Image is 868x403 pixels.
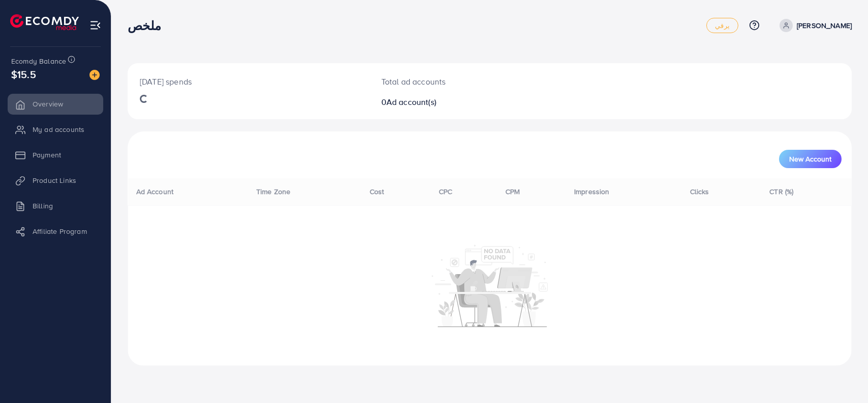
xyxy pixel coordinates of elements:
p: Total ad accounts [381,75,538,88]
img: menu [89,19,101,31]
img: logo [10,14,79,30]
span: Ad account(s) [386,96,436,108]
button: New Account [779,150,842,168]
a: [PERSON_NAME] [775,19,852,32]
span: $15.5 [11,67,36,82]
p: [PERSON_NAME] [797,19,852,32]
p: [DATE] spends [140,75,357,88]
img: image [89,70,100,80]
span: Ecomdy Balance [11,56,66,66]
font: ملخص [128,17,162,34]
font: يرقي [715,21,730,30]
h2: 0 [381,97,538,107]
span: New Account [789,155,831,163]
a: يرقي [706,18,738,33]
